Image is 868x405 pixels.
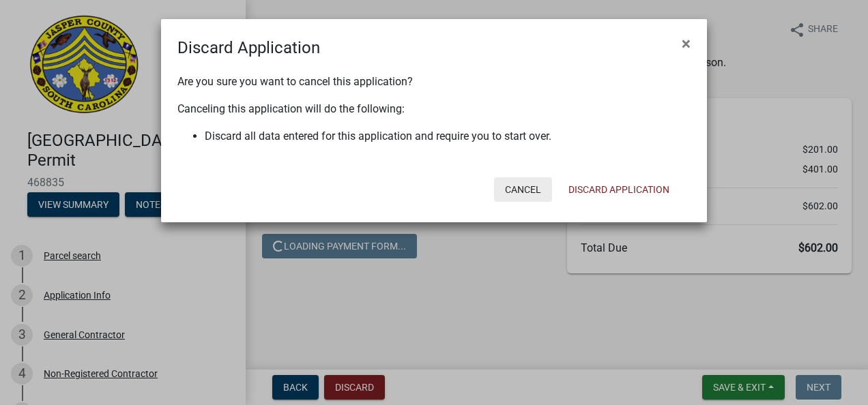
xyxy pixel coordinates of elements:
[177,74,691,90] p: Are you sure you want to cancel this application?
[177,35,320,60] h4: Discard Application
[205,128,691,145] li: Discard all data entered for this application and require you to start over.
[494,177,552,202] button: Cancel
[177,101,691,117] p: Canceling this application will do the following:
[558,177,680,202] button: Discard Application
[682,34,691,53] span: ×
[671,25,701,63] button: Close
